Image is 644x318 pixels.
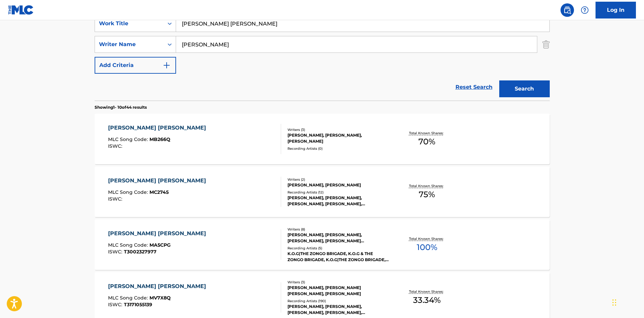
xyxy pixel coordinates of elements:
div: Writers ( 3 ) [287,127,389,132]
div: [PERSON_NAME] [PERSON_NAME] [108,124,209,132]
form: Search Form [95,15,550,101]
img: Delete Criterion [542,36,550,53]
a: [PERSON_NAME] [PERSON_NAME]MLC Song Code:MB266QISWC:Writers (3)[PERSON_NAME], [PERSON_NAME], [PER... [95,114,550,164]
span: T3171055139 [124,302,152,308]
div: Recording Artists ( 0 ) [287,146,389,151]
div: [PERSON_NAME], [PERSON_NAME] [287,182,389,188]
span: 70 % [418,136,435,148]
div: [PERSON_NAME], [PERSON_NAME], [PERSON_NAME], [PERSON_NAME] [PERSON_NAME] [PERSON_NAME] [PERSON_NA... [287,232,389,244]
span: ISWC : [108,143,124,149]
div: K.O.G|THE ZONGO BRIGADE, K.O.G & THE ZONGO BRIGADE, K.O.G|THE ZONGO BRIGADE, K.O.G, THE ZONGO BRI... [287,251,389,263]
a: Reset Search [452,80,496,95]
span: MA5CPG [149,242,171,248]
a: [PERSON_NAME] [PERSON_NAME]MLC Song Code:MA5CPGISWC:T3002327977Writers (8)[PERSON_NAME], [PERSON_... [95,219,550,270]
span: 100 % [417,241,437,253]
iframe: Chat Widget [610,286,644,318]
span: MC2745 [149,189,169,195]
div: [PERSON_NAME], [PERSON_NAME], [PERSON_NAME], [PERSON_NAME], [PERSON_NAME] [287,304,389,316]
img: 9d2ae6d4665cec9f34b9.svg [163,61,171,69]
p: Total Known Shares: [409,131,445,136]
span: MLC Song Code : [108,136,149,142]
a: [PERSON_NAME] [PERSON_NAME]MLC Song Code:MC2745ISWC:Writers (2)[PERSON_NAME], [PERSON_NAME]Record... [95,167,550,217]
div: [PERSON_NAME], [PERSON_NAME], [PERSON_NAME] [287,132,389,144]
img: MLC Logo [8,5,34,15]
div: Writers ( 8 ) [287,227,389,232]
p: Total Known Shares: [409,236,445,241]
span: MLC Song Code : [108,295,149,301]
div: [PERSON_NAME], [PERSON_NAME], [PERSON_NAME], [PERSON_NAME], [PERSON_NAME] [287,195,389,207]
span: ISWC : [108,249,124,255]
button: Search [499,80,550,97]
span: T3002327977 [124,249,157,255]
img: help [581,6,589,14]
p: Total Known Shares: [409,183,445,188]
a: Log In [596,2,636,19]
div: [PERSON_NAME] [PERSON_NAME] [108,177,209,185]
div: Drag [612,292,616,313]
span: MLC Song Code : [108,189,149,195]
span: MB266Q [149,136,170,142]
p: Showing 1 - 10 of 44 results [95,104,147,110]
span: MLC Song Code : [108,242,149,248]
span: MV7X8Q [149,295,171,301]
div: Writers ( 2 ) [287,177,389,182]
div: Writers ( 3 ) [287,280,389,285]
button: Add Criteria [95,57,176,74]
span: ISWC : [108,196,124,202]
div: Recording Artists ( 5 ) [287,246,389,251]
div: [PERSON_NAME], [PERSON_NAME] [PERSON_NAME], [PERSON_NAME] [287,285,389,297]
div: [PERSON_NAME] [PERSON_NAME] [108,282,209,290]
div: Help [578,3,591,17]
span: 75 % [419,188,435,201]
a: Public Search [561,3,574,17]
div: Writer Name [99,40,160,48]
div: Recording Artists ( 190 ) [287,298,389,304]
img: search [563,6,571,14]
p: Total Known Shares: [409,289,445,294]
div: Work Title [99,20,160,28]
div: Recording Artists ( 12 ) [287,190,389,195]
div: [PERSON_NAME] [PERSON_NAME] [108,229,209,238]
span: 33.34 % [413,294,441,306]
span: ISWC : [108,302,124,308]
